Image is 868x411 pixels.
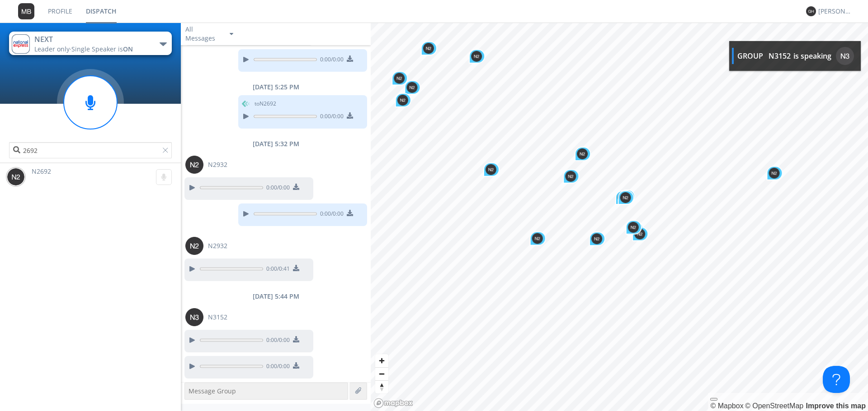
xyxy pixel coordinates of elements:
[565,171,576,182] img: 373638.png
[818,7,852,16] div: [PERSON_NAME]
[423,43,434,54] img: 373638.png
[293,336,299,342] img: download media button
[18,3,34,19] img: 373638.png
[185,156,203,174] img: 373638.png
[618,190,634,205] div: Map marker
[375,380,388,393] button: Reset bearing to north
[836,47,854,65] img: 373638.png
[185,237,203,255] img: 373638.png
[71,45,133,53] span: Single Speaker is
[591,233,602,244] img: 373638.png
[619,189,635,204] div: Map marker
[404,80,420,95] div: Map marker
[620,192,631,203] img: 373638.png
[263,336,290,346] span: 0:00 / 0:00
[347,112,353,119] img: download media button
[293,362,299,369] img: download media button
[421,41,437,55] div: Map marker
[618,190,635,204] div: Map marker
[373,398,413,408] a: Mapbox logo
[766,166,783,180] div: Map marker
[745,402,803,410] a: OpenStreetMap
[395,93,411,107] div: Map marker
[615,190,632,205] div: Map marker
[255,100,276,108] span: to N2692
[181,292,371,301] div: [DATE] 5:44 PM
[710,402,743,410] a: Mapbox
[208,313,227,322] span: N3152
[181,83,371,92] div: [DATE] 5:25 PM
[626,220,642,235] div: Map marker
[34,45,136,54] div: Leader only ·
[371,23,868,411] canvas: Map
[769,168,779,179] img: 373638.png
[397,95,408,106] img: 373638.png
[823,366,850,393] iframe: Toggle Customer Support
[471,51,482,62] img: 373638.png
[530,231,546,246] div: Map marker
[406,82,417,93] img: 373638.png
[208,241,227,250] span: N2932
[347,55,353,62] img: download media button
[293,184,299,190] img: download media button
[34,34,136,45] div: NEXT
[317,55,344,65] span: 0:00 / 0:00
[185,25,222,43] div: All Messages
[263,184,290,194] span: 0:00 / 0:00
[293,265,299,271] img: download media button
[263,362,290,372] span: 0:00 / 0:00
[632,227,648,241] div: Map marker
[123,45,133,53] span: ON
[9,32,172,55] button: NEXTLeader only·Single Speaker isON
[208,160,227,169] span: N2932
[12,34,30,54] img: 86156921da8b4e568c343277b65ce0c4
[181,139,371,148] div: [DATE] 5:32 PM
[634,229,645,240] img: 373638.png
[394,73,405,83] img: 373638.png
[317,112,344,122] span: 0:00 / 0:00
[375,354,388,367] button: Zoom in
[532,233,543,244] img: 373638.png
[469,49,485,64] div: Map marker
[710,398,717,401] button: Toggle attribution
[806,6,816,16] img: 373638.png
[185,308,203,326] img: 373638.png
[375,367,388,380] button: Zoom out
[806,402,866,410] a: Map feedback
[392,71,408,85] div: Map marker
[483,162,500,177] div: Map marker
[486,164,496,175] img: 373638.png
[563,169,579,184] div: Map marker
[32,167,51,175] span: N2692
[589,231,605,246] div: Map marker
[7,168,25,186] img: 373638.png
[575,147,591,161] div: Map marker
[347,210,353,216] img: download media button
[263,265,290,275] span: 0:00 / 0:41
[577,148,588,159] img: 373638.png
[317,210,344,220] span: 0:00 / 0:00
[230,33,233,35] img: caret-down-sm.svg
[737,51,763,61] div: GROUP
[769,51,791,61] div: N3152
[628,222,639,233] img: 373638.png
[793,51,831,61] div: is speaking
[9,142,172,158] input: Search users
